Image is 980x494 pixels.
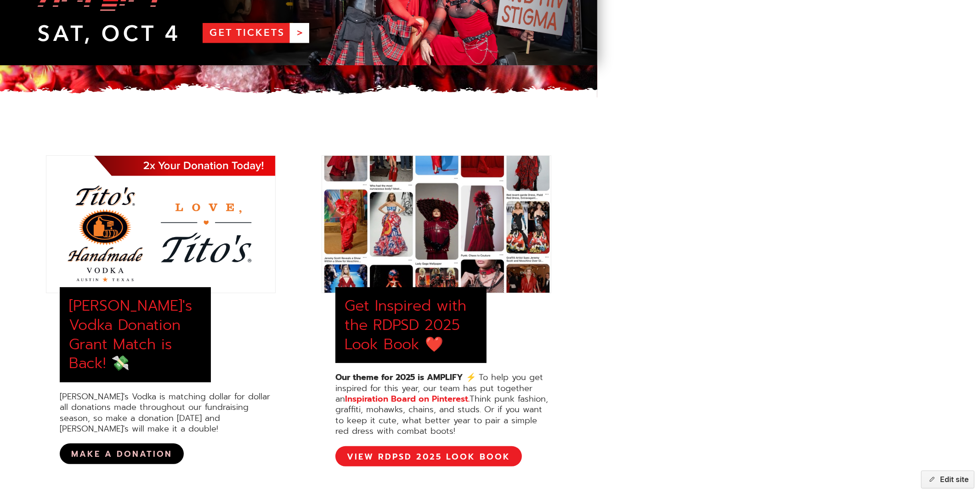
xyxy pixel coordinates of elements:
[345,296,477,354] div: Get Inspired with the RDPSD 2025 Look Book ❤️
[60,392,276,435] div: [PERSON_NAME]'s Vodka is matching dollar for dollar all donations made throughout our fundraising...
[335,446,522,466] a: View RDPSD 2025 Look Book
[921,471,974,488] button: Edit site
[345,392,470,405] a: Inspiration Board on Pinterest.
[335,372,551,437] div: To help you get inspired for this year, our team has put together an Think punk fashion, graffiti...
[69,296,202,373] div: [PERSON_NAME]'s Vodka Donation Grant Match is Back! 💸
[335,371,476,384] strong: Our theme for 2025 is AMPLIFY ⚡️
[60,443,184,464] a: MAKE A DONATION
